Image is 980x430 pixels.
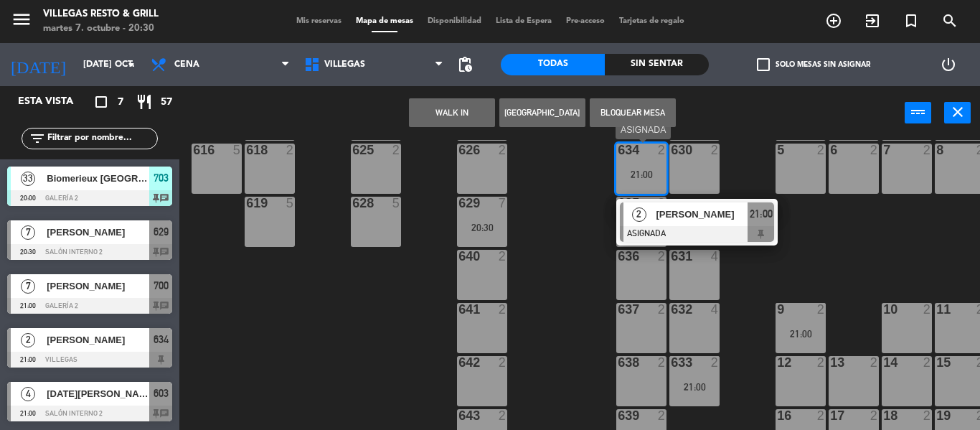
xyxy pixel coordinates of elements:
[658,197,666,210] div: 2
[658,409,666,422] div: 2
[910,103,927,121] i: power_input
[93,93,110,111] i: crop_square
[286,144,295,156] div: 2
[11,9,32,35] button: menu
[246,197,247,210] div: 619
[923,144,932,156] div: 2
[777,303,778,316] div: 9
[864,12,881,29] i: exit_to_app
[590,98,676,127] button: Bloquear Mesa
[612,17,692,25] span: Tarjetas de regalo
[47,171,149,186] span: Biomerieux [GEOGRAPHIC_DATA]
[777,144,778,156] div: 5
[711,250,720,263] div: 4
[757,58,870,71] label: Solo mesas sin asignar
[21,333,35,347] span: 2
[618,197,618,210] div: 635
[161,94,172,111] span: 57
[420,17,489,25] span: Disponibilidad
[618,356,618,369] div: 638
[825,12,842,29] i: add_circle_outline
[499,144,507,156] div: 2
[456,56,473,73] span: pending_actions
[154,169,169,187] span: 703
[883,144,884,156] div: 7
[458,409,459,422] div: 643
[776,329,826,339] div: 21:00
[21,279,35,294] span: 7
[656,207,748,222] span: [PERSON_NAME]
[618,144,618,156] div: 634
[499,409,507,422] div: 2
[883,303,884,316] div: 10
[289,17,349,25] span: Mis reservas
[499,250,507,263] div: 2
[47,225,149,240] span: [PERSON_NAME]
[47,332,149,347] span: [PERSON_NAME]
[903,12,920,29] i: turned_in_not
[499,303,507,316] div: 2
[457,223,507,233] div: 20:30
[458,250,459,263] div: 640
[499,98,585,127] button: [GEOGRAPHIC_DATA]
[618,303,618,316] div: 637
[43,7,159,22] div: Villegas Resto & Grill
[870,144,879,156] div: 2
[21,172,35,186] span: 33
[7,93,103,111] div: Esta vista
[711,303,720,316] div: 4
[286,197,295,210] div: 5
[458,197,459,210] div: 629
[11,9,32,30] i: menu
[671,356,672,369] div: 633
[352,197,353,210] div: 628
[499,197,507,210] div: 7
[616,169,666,179] div: 21:00
[817,303,826,316] div: 2
[233,144,242,156] div: 5
[154,331,169,348] span: 634
[817,144,826,156] div: 2
[936,409,937,422] div: 19
[817,356,826,369] div: 2
[632,207,646,222] span: 2
[949,103,966,121] i: close
[174,60,199,70] span: Cena
[246,144,247,156] div: 618
[154,277,169,294] span: 700
[658,144,666,156] div: 2
[757,58,770,71] span: check_box_outline_blank
[499,356,507,369] div: 2
[711,144,720,156] div: 2
[883,356,884,369] div: 14
[136,93,153,111] i: restaurant
[870,409,879,422] div: 2
[324,60,365,70] span: Villegas
[905,102,931,123] button: power_input
[936,144,937,156] div: 8
[489,17,559,25] span: Lista de Espera
[605,54,709,75] div: Sin sentar
[349,17,420,25] span: Mapa de mesas
[458,356,459,369] div: 642
[618,409,618,422] div: 639
[671,144,672,156] div: 630
[817,409,826,422] div: 2
[658,250,666,263] div: 2
[352,144,353,156] div: 625
[21,387,35,401] span: 4
[669,382,720,392] div: 21:00
[671,250,672,263] div: 631
[777,356,778,369] div: 12
[711,356,720,369] div: 2
[941,12,958,29] i: search
[392,144,401,156] div: 2
[154,223,169,240] span: 629
[118,94,123,111] span: 7
[21,225,35,240] span: 7
[883,409,884,422] div: 18
[123,56,140,73] i: arrow_drop_down
[47,279,149,294] span: [PERSON_NAME]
